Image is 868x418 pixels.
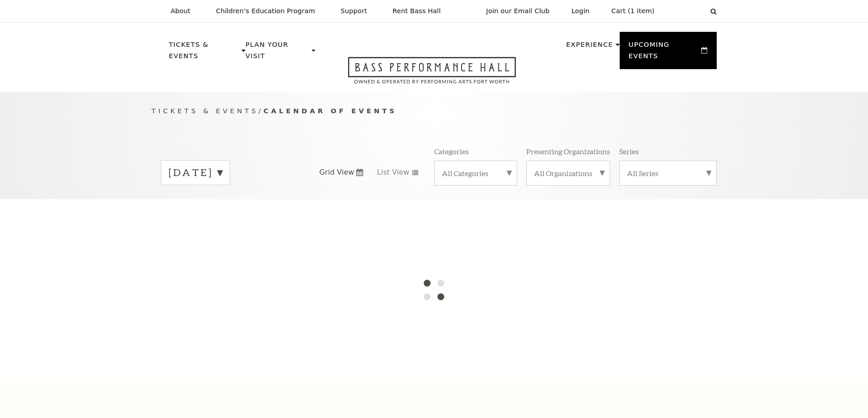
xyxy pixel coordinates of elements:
[341,7,367,15] p: Support
[319,167,354,177] span: Grid View
[669,7,702,15] select: Select:
[434,146,469,156] p: Categories
[442,168,509,178] label: All Categories
[171,7,190,15] p: About
[169,166,222,180] label: [DATE]
[629,39,699,67] p: Upcoming Events
[627,168,709,178] label: All Series
[619,146,639,156] p: Series
[566,39,613,55] p: Experience
[534,168,602,178] label: All Organizations
[169,39,240,67] p: Tickets & Events
[377,167,409,177] span: List View
[263,107,397,115] span: Calendar of Events
[152,107,259,115] span: Tickets & Events
[216,7,315,15] p: Children's Education Program
[246,39,309,67] p: Plan Your Visit
[526,146,610,156] p: Presenting Organizations
[393,7,441,15] p: Rent Bass Hall
[152,106,717,117] p: /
